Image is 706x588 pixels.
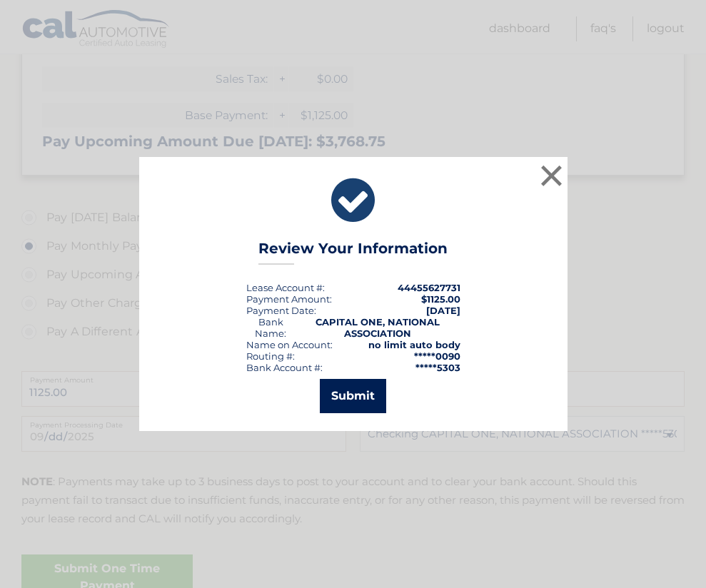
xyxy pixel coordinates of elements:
div: Bank Account #: [246,362,323,373]
strong: CAPITAL ONE, NATIONAL ASSOCIATION [316,316,440,339]
strong: 44455627731 [398,282,460,293]
div: : [246,305,316,316]
h3: Review Your Information [258,240,448,265]
strong: no limit auto body [368,339,460,350]
button: × [538,161,566,190]
div: Bank Name: [246,316,296,339]
div: Lease Account #: [246,282,325,293]
div: Routing #: [246,350,295,362]
span: [DATE] [426,305,460,316]
div: Payment Amount: [246,293,332,305]
span: Payment Date [246,305,314,316]
span: $1125.00 [421,293,460,305]
button: Submit [320,379,386,413]
div: Name on Account: [246,339,333,350]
